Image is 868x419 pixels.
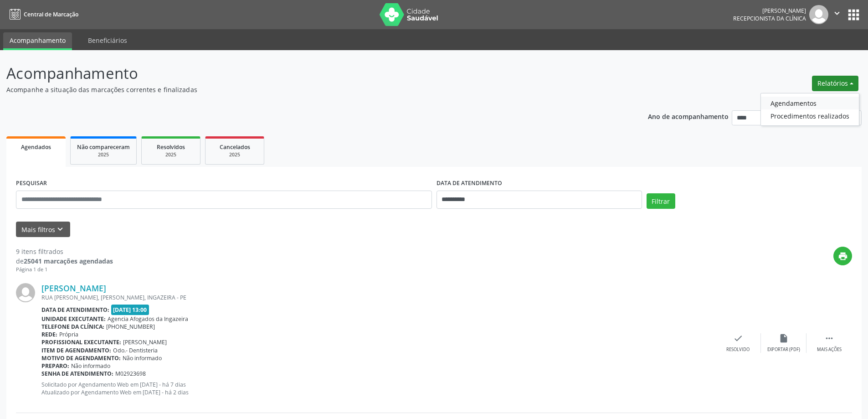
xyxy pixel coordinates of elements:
[113,347,158,354] span: Odo.- Dentisteria
[6,7,78,22] a: Central de Marcação
[16,283,35,302] img: img
[41,362,69,370] b: Preparo:
[812,76,858,91] button: Relatórios
[726,347,750,353] div: Resolvido
[761,109,859,122] a: Procedimentos realizados
[220,143,250,151] span: Cancelados
[6,85,605,94] p: Acompanhe a situação das marcações correntes e finalizadas
[838,251,848,261] i: print
[41,294,715,301] div: RUA [PERSON_NAME], [PERSON_NAME], INGAZEIRA - PE
[760,93,859,126] ul: Relatórios
[41,315,106,323] b: Unidade executante:
[761,97,859,109] a: Agendamentos
[647,193,675,209] button: Filtrar
[157,143,185,151] span: Resolvidos
[108,315,188,323] span: Agencia Afogados da Ingazeira
[82,32,134,48] a: Beneficiários
[41,331,57,338] b: Rede:
[16,256,113,266] div: de
[648,110,729,122] p: Ano de acompanhamento
[77,151,130,158] div: 2025
[779,333,789,343] i: insert_drive_file
[824,333,834,343] i: 
[16,176,47,191] label: PESQUISAR
[733,15,806,22] span: Recepcionista da clínica
[41,354,121,362] b: Motivo de agendamento:
[106,323,155,331] span: [PHONE_NUMBER]
[16,266,113,274] div: Página 1 de 1
[767,347,800,353] div: Exportar (PDF)
[437,176,502,191] label: DATA DE ATENDIMENTO
[41,381,715,396] p: Solicitado por Agendamento Web em [DATE] - há 7 dias Atualizado por Agendamento Web em [DATE] - h...
[809,5,828,24] img: img
[148,151,194,158] div: 2025
[41,283,106,293] a: [PERSON_NAME]
[123,338,167,346] span: [PERSON_NAME]
[41,323,104,331] b: Telefone da clínica:
[41,347,111,354] b: Item de agendamento:
[24,10,78,18] span: Central de Marcação
[21,143,51,151] span: Agendados
[828,5,846,24] button: 
[59,331,78,338] span: Própria
[71,362,110,370] span: Não informado
[24,257,113,265] strong: 25041 marcações agendadas
[3,32,72,50] a: Acompanhamento
[832,8,842,18] i: 
[833,247,852,265] button: print
[16,247,113,256] div: 9 itens filtrados
[77,143,130,151] span: Não compareceram
[41,306,109,314] b: Data de atendimento:
[111,305,149,315] span: [DATE] 13:00
[41,338,121,346] b: Profissional executante:
[115,370,146,378] span: M02923698
[16,222,70,238] button: Mais filtroskeyboard_arrow_down
[55,224,65,234] i: keyboard_arrow_down
[846,7,862,23] button: apps
[212,151,257,158] div: 2025
[817,347,842,353] div: Mais ações
[733,7,806,15] div: [PERSON_NAME]
[123,354,162,362] span: Não informado
[6,62,605,85] p: Acompanhamento
[733,333,743,343] i: check
[41,370,113,378] b: Senha de atendimento:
